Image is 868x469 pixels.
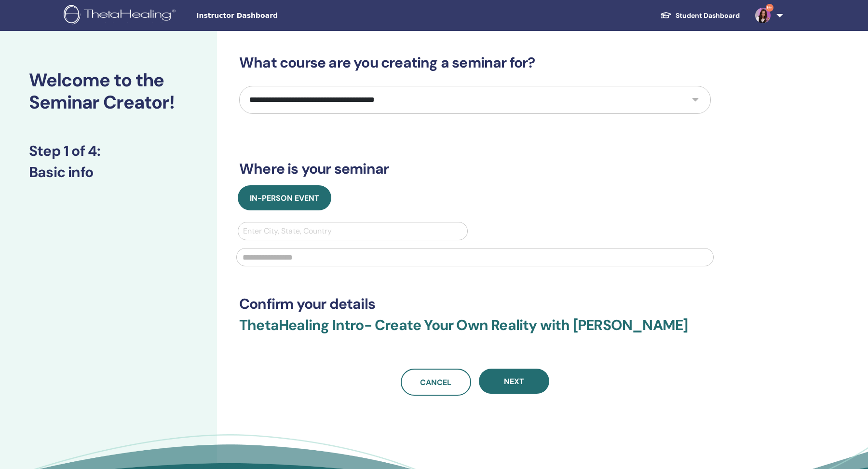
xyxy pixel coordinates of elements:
h3: Confirm your details [239,295,711,313]
span: Instructor Dashboard [196,11,341,21]
img: graduation-cap-white.svg [660,11,672,19]
button: Next [479,369,549,394]
button: In-Person Event [238,185,331,210]
img: logo.png [64,5,179,27]
img: default.jpg [755,8,771,23]
span: In-Person Event [250,193,319,203]
span: 9+ [766,4,773,12]
a: Student Dashboard [652,7,747,25]
h3: Where is your seminar [239,160,711,178]
h2: Welcome to the Seminar Creator! [29,69,188,113]
h3: ThetaHealing Intro- Create Your Own Reality with [PERSON_NAME] [239,317,711,345]
span: Next [504,376,524,386]
a: Cancel [401,369,471,396]
h3: Basic info [29,164,188,181]
span: Cancel [420,377,451,387]
h3: What course are you creating a seminar for? [239,54,711,71]
h3: Step 1 of 4 : [29,142,188,160]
